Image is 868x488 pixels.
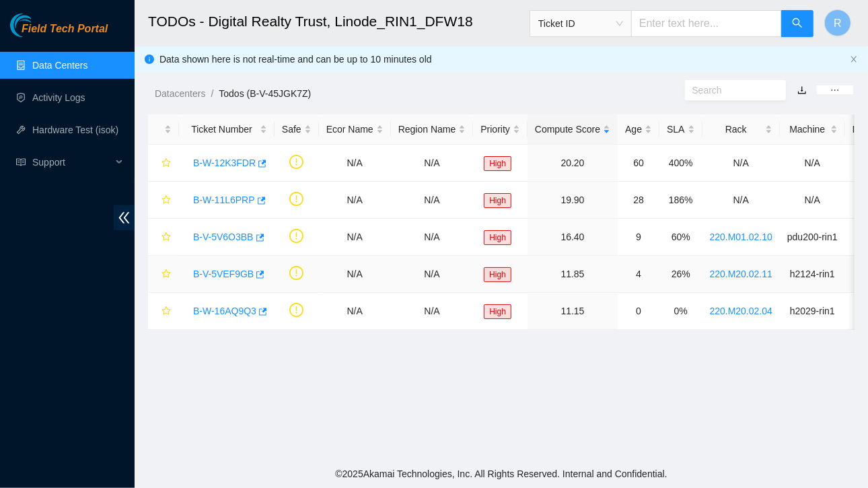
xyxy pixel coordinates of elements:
[780,182,845,219] td: N/A
[702,182,780,219] td: N/A
[32,149,112,176] span: Support
[824,9,851,36] button: R
[659,256,702,293] td: 26%
[193,232,254,242] a: B-V-5V6O3BB
[834,15,842,32] span: R
[155,88,205,99] a: Datacenters
[319,145,391,182] td: N/A
[391,219,474,256] td: N/A
[780,145,845,182] td: N/A
[797,85,807,96] a: download
[528,182,618,219] td: 19.90
[319,293,391,330] td: N/A
[155,226,172,248] button: star
[155,263,172,285] button: star
[528,219,618,256] td: 16.40
[32,92,85,103] a: Activity Logs
[538,13,623,34] span: Ticket ID
[289,266,303,280] span: exclamation-circle
[161,306,171,317] span: star
[10,13,68,37] img: Akamai Technologies
[528,145,618,182] td: 20.20
[710,269,772,279] a: 220.M20.02.11
[114,205,135,230] span: double-left
[528,256,618,293] td: 11.85
[692,83,768,98] input: Search
[781,10,813,37] button: search
[780,293,845,330] td: h2029-rin1
[22,23,108,36] span: Field Tech Portal
[10,24,108,42] a: Akamai TechnologiesField Tech Portal
[193,306,256,316] a: B-W-16AQ9Q3
[135,460,868,488] footer: © 2025 Akamai Technologies, Inc. All Rights Reserved. Internal and Confidential.
[16,158,26,167] span: read
[484,304,511,319] span: High
[484,156,511,171] span: High
[391,145,474,182] td: N/A
[289,229,303,243] span: exclamation-circle
[484,230,511,245] span: High
[850,55,858,63] span: close
[792,18,803,30] span: search
[155,152,172,174] button: star
[391,182,474,219] td: N/A
[391,256,474,293] td: N/A
[193,195,255,205] a: B-W-11L6PRP
[193,269,254,279] a: B-V-5VEF9GB
[484,193,511,208] span: High
[289,303,303,317] span: exclamation-circle
[32,60,87,71] a: Data Centers
[618,182,659,219] td: 28
[618,145,659,182] td: 60
[161,232,171,243] span: star
[780,219,845,256] td: pdu200-rin1
[702,145,780,182] td: N/A
[211,88,213,99] span: /
[618,293,659,330] td: 0
[319,219,391,256] td: N/A
[161,269,171,280] span: star
[161,195,171,206] span: star
[319,256,391,293] td: N/A
[659,145,702,182] td: 400%
[484,267,511,282] span: High
[710,232,772,242] a: 220.M01.02.10
[787,79,817,101] button: download
[289,155,303,169] span: exclamation-circle
[528,293,618,330] td: 11.15
[155,300,172,322] button: star
[219,88,311,99] a: Todos (B-V-45JGK7Z)
[659,219,702,256] td: 60%
[32,125,118,135] a: Hardware Test (isok)
[830,85,840,95] span: ellipsis
[155,189,172,211] button: star
[631,10,782,37] input: Enter text here...
[850,55,858,64] button: close
[193,158,256,168] a: B-W-12K3FDR
[289,192,303,206] span: exclamation-circle
[780,256,845,293] td: h2124-rin1
[618,256,659,293] td: 4
[659,293,702,330] td: 0%
[618,219,659,256] td: 9
[659,182,702,219] td: 186%
[161,158,171,169] span: star
[319,182,391,219] td: N/A
[710,306,772,316] a: 220.M20.02.04
[391,293,474,330] td: N/A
